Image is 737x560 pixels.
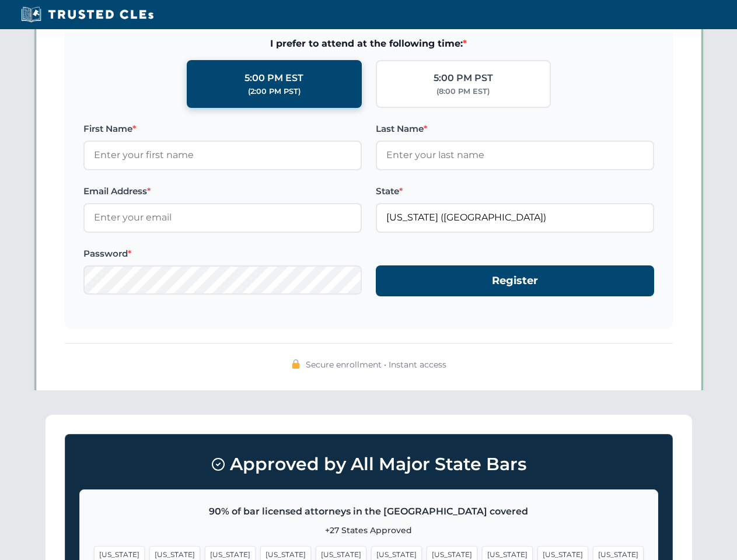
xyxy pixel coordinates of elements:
[83,184,362,198] label: Email Address
[291,359,301,369] img: 🔒
[79,449,658,480] h3: Approved by All Major State Bars
[83,122,362,136] label: First Name
[94,504,644,519] p: 90% of bar licensed attorneys in the [GEOGRAPHIC_DATA] covered
[306,358,446,371] span: Secure enrollment • Instant access
[248,86,301,97] div: (2:00 PM PST)
[83,36,654,51] span: I prefer to attend at the following time:
[18,6,157,23] img: Trusted CLEs
[376,203,654,232] input: Florida (FL)
[83,141,362,170] input: Enter your first name
[436,86,490,97] div: (8:00 PM EST)
[94,524,644,537] p: +27 States Approved
[376,184,654,198] label: State
[83,247,362,261] label: Password
[376,265,654,296] button: Register
[83,203,362,232] input: Enter your email
[376,122,654,136] label: Last Name
[376,141,654,170] input: Enter your last name
[434,71,493,86] div: 5:00 PM PST
[244,71,303,86] div: 5:00 PM EST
